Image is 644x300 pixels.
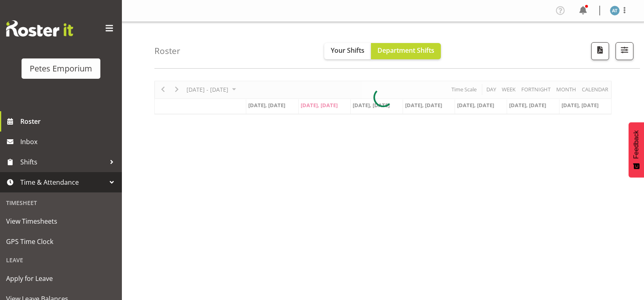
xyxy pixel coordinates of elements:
[2,268,120,289] a: Apply for Leave
[610,6,620,15] img: alex-micheal-taniwha5364.jpg
[633,130,640,159] span: Feedback
[20,115,118,127] span: Roster
[371,43,441,59] button: Department Shifts
[20,156,106,168] span: Shifts
[2,252,120,268] div: Leave
[591,42,609,60] button: Download a PDF of the roster according to the set date range.
[30,63,92,75] div: Petes Emporium
[616,42,633,60] button: Filter Shifts
[6,272,116,285] span: Apply for Leave
[20,136,118,148] span: Inbox
[324,43,371,59] button: Your Shifts
[377,46,434,55] span: Department Shifts
[20,176,106,188] span: Time & Attendance
[6,215,116,227] span: View Timesheets
[2,194,120,211] div: Timesheet
[2,211,120,231] a: View Timesheets
[2,231,120,252] a: GPS Time Clock
[331,46,364,55] span: Your Shifts
[154,46,180,56] h4: Roster
[629,122,644,177] button: Feedback - Show survey
[6,235,116,248] span: GPS Time Clock
[6,20,73,37] img: Rosterit website logo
